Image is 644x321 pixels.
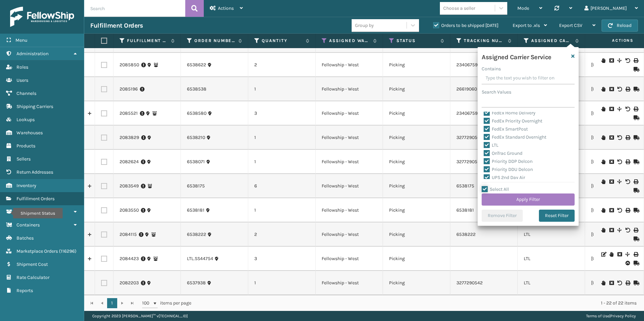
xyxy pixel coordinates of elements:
a: Privacy Policy [610,314,636,318]
td: 2340675937 [450,101,518,126]
i: On Hold [601,58,605,63]
span: Shipment Status [17,209,52,215]
i: Cancel Fulfillment Order [609,208,613,213]
i: Print BOL [625,135,630,140]
td: Fellowship - West [316,150,383,174]
a: LTL.SS44754 [187,255,213,262]
i: Print BOL [634,58,638,63]
input: Type the text you wish to filter on [482,72,575,84]
i: Split Fulfillment Order [617,179,621,184]
span: Inventory [17,183,36,188]
a: 2082624 [120,158,139,165]
span: Containers [17,222,40,228]
label: Orders to be shipped [DATE] [433,23,498,28]
a: 2084115 [120,231,137,238]
td: LTL [518,271,585,295]
td: 26619060 [450,77,518,101]
span: Roles [17,64,28,70]
label: FedEx SmartPost [484,126,528,132]
td: Fellowship - West [316,77,383,101]
i: Mark as Shipped [634,87,638,92]
i: Mark as Shipped [634,159,638,164]
td: 2 [248,222,316,247]
a: 6538071 [187,158,205,165]
a: 2085521 [120,110,138,117]
a: 2085196 [120,86,138,93]
span: Return Addresses [17,169,53,175]
i: On Hold [601,87,605,92]
span: Shipping Carriers [17,104,53,109]
span: Menu [15,37,27,43]
span: Batches [17,235,34,241]
span: Mode [517,5,529,11]
span: Sellers [17,156,31,162]
i: Void BOL [617,159,621,164]
i: Split Fulfillment Order [617,58,621,63]
i: Print BOL [634,179,638,184]
label: Priority DDU Delcon [484,167,533,172]
i: Mark as Shipped [634,208,638,213]
button: Apply Filter [482,193,575,206]
td: Picking [383,53,450,77]
label: OnTrac Ground [484,150,522,156]
i: On Hold [601,281,605,285]
i: Mark as Shipped [634,188,638,193]
i: Upload BOL [625,261,630,265]
i: Print BOL [625,208,630,213]
i: Cancel Fulfillment Order [609,135,613,140]
img: logo [10,7,74,27]
span: 100 [142,300,152,307]
td: 3 [248,101,316,126]
i: Mark as Shipped [634,261,638,265]
i: On Hold [601,228,605,233]
a: 2084423 [120,255,139,262]
td: 1 [248,150,316,174]
i: Void BOL [617,87,621,92]
label: FedEx Standard Overnight [484,134,546,140]
label: Status [396,38,437,44]
i: Split Fulfillment Order [625,252,630,257]
i: Void BOL [625,228,630,233]
td: 1 [248,77,316,101]
label: Quantity [262,38,302,44]
label: Assigned Carrier Service [531,38,572,44]
label: Contains [482,65,501,72]
td: LTL [518,247,585,271]
i: Cancel Fulfillment Order [609,58,613,63]
td: 1 [248,126,316,150]
td: Picking [383,150,450,174]
span: Channels [17,91,36,96]
i: On Hold [601,159,605,164]
p: Copyright 2023 [PERSON_NAME]™ v [TECHNICAL_ID] [92,311,188,321]
a: 2083549 [120,183,139,189]
i: Void BOL [625,58,630,63]
div: Choose a seller [443,5,475,12]
label: Tracking Number [464,38,505,44]
div: | [586,311,636,321]
td: Picking [383,174,450,198]
i: Print BOL [625,87,630,92]
i: Split Fulfillment Order [617,228,621,233]
a: 6538222 [187,231,206,238]
i: Mark as Shipped [634,67,638,72]
td: Picking [383,222,450,247]
i: Void BOL [625,179,630,184]
a: 2083829 [120,134,139,141]
a: Terms of Use [586,314,609,318]
span: items per page [142,298,191,308]
i: Cancel Fulfillment Order [609,159,613,164]
a: 6538175 [187,183,205,189]
span: Shipment Cost [17,261,48,267]
span: Rate Calculator [17,275,50,280]
span: Fulfillment Orders [17,196,55,202]
span: Export CSV [559,23,582,28]
i: Cancel Fulfillment Order [609,228,613,233]
i: Void BOL [617,135,621,140]
td: 1 [248,198,316,222]
td: Fellowship - West [316,174,383,198]
td: Fellowship - West [316,101,383,126]
a: 6538210 [187,134,205,141]
i: Cancel Fulfillment Order [617,252,621,257]
i: On Hold [609,252,613,257]
i: Print BOL [634,107,638,111]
